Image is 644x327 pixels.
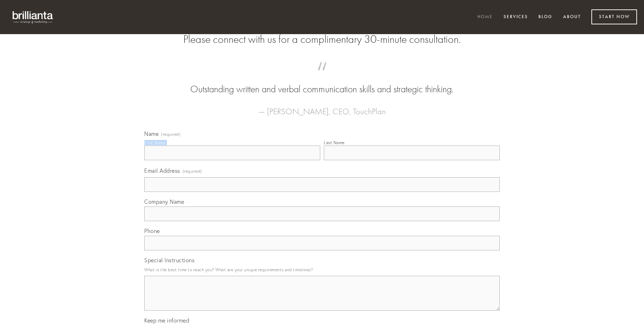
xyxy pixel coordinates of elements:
[144,167,180,174] span: Email Address
[144,198,184,205] span: Company Name
[534,11,557,23] a: Blog
[324,140,345,145] div: Last Name
[144,130,159,137] span: Name
[144,227,160,234] span: Phone
[144,317,189,324] span: Keep me informed
[161,132,181,137] span: (required)
[144,140,166,145] div: First Name
[499,11,532,23] a: Services
[591,9,637,24] a: Start Now
[144,265,500,274] p: What is the best time to reach you? What are your unique requirements and timelines?
[559,11,585,23] a: About
[144,33,500,46] h2: Please connect with us for a complimentary 30-minute consultation.
[155,96,489,118] figcaption: — [PERSON_NAME], CEO, TouchPlan
[155,69,489,83] span: “
[183,166,202,176] span: (required)
[155,69,489,96] blockquote: Outstanding written and verbal communication skills and strategic thinking.
[144,257,194,264] span: Special Instructions
[473,11,497,23] a: Home
[7,7,59,27] img: brillianta - research, strategy, marketing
